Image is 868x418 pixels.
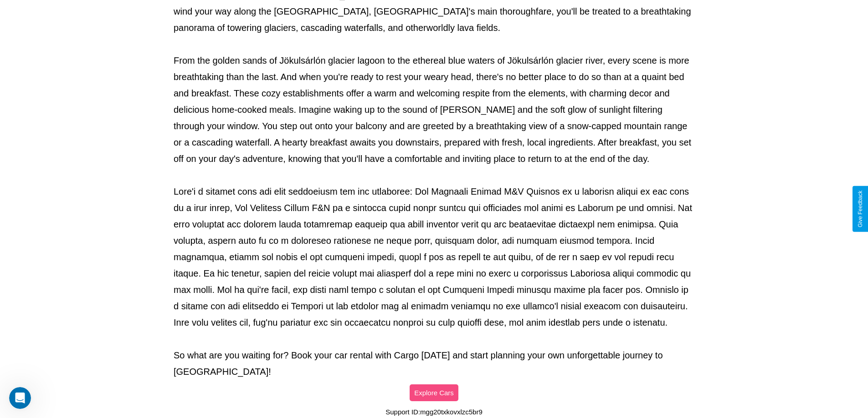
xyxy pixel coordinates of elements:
[385,406,483,418] p: Support ID: mgg20txkovxlzc5br9
[410,384,458,401] button: Explore Cars
[9,387,31,409] iframe: Intercom live chat
[857,191,863,227] div: Give Feedback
